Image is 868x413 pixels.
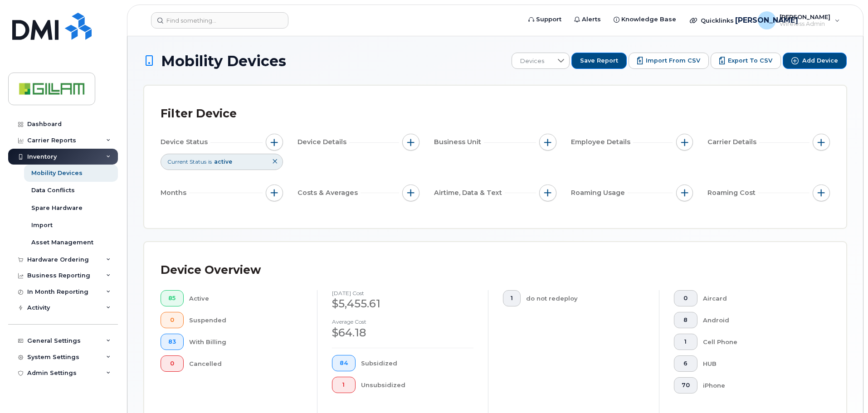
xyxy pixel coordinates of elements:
span: Costs & Averages [297,188,361,198]
span: 0 [168,360,176,367]
span: Roaming Cost [707,188,758,198]
span: Business Unit [434,137,484,147]
button: 0 [161,355,184,372]
span: is [208,158,212,165]
span: 84 [340,360,348,367]
span: 70 [682,382,690,389]
span: 8 [682,316,690,324]
div: Android [703,312,816,328]
button: 70 [674,377,697,394]
div: do not redeploy [526,290,645,306]
span: Save Report [580,57,618,65]
button: 1 [503,290,521,306]
span: Airtime, Data & Text [434,188,505,198]
span: 1 [511,295,513,302]
button: Save Report [571,53,627,69]
div: Filter Device [161,102,237,126]
span: Months [161,188,189,198]
span: active [214,158,232,165]
div: Device Overview [161,258,261,282]
div: Aircard [703,290,816,306]
h4: Average cost [332,319,473,325]
span: Add Device [802,57,838,65]
span: Carrier Details [707,137,759,147]
button: Export to CSV [711,53,781,69]
div: $5,455.61 [332,296,473,311]
span: Employee Details [571,137,633,147]
span: Export to CSV [728,57,772,65]
button: 85 [161,290,184,306]
span: 83 [168,338,176,345]
button: 6 [674,355,697,372]
button: 0 [674,290,697,306]
div: iPhone [703,377,816,394]
span: Roaming Usage [571,188,628,198]
div: Cell Phone [703,334,816,350]
div: $64.18 [332,325,473,340]
span: Mobility Devices [161,53,286,69]
span: Current Status [167,158,206,165]
div: Cancelled [189,355,303,372]
span: Import from CSV [646,57,700,65]
span: Device Status [161,137,210,147]
button: 1 [674,334,697,350]
div: HUB [703,355,816,372]
span: 1 [340,381,348,389]
span: 85 [168,295,176,302]
span: 0 [168,316,176,324]
button: 0 [161,312,184,328]
div: Subsidized [361,355,474,371]
button: Add Device [783,53,847,69]
button: 83 [161,334,184,350]
h4: [DATE] cost [332,290,473,296]
button: 1 [332,377,356,393]
span: Device Details [297,137,349,147]
button: Import from CSV [629,53,709,69]
span: 6 [682,360,690,367]
button: 84 [332,355,356,371]
div: With Billing [189,334,303,350]
span: 1 [682,338,690,345]
span: 0 [682,295,690,302]
button: 8 [674,312,697,328]
div: Unsubsidized [361,377,474,393]
div: Suspended [189,312,303,328]
div: Active [189,290,303,306]
span: Devices [512,53,552,69]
